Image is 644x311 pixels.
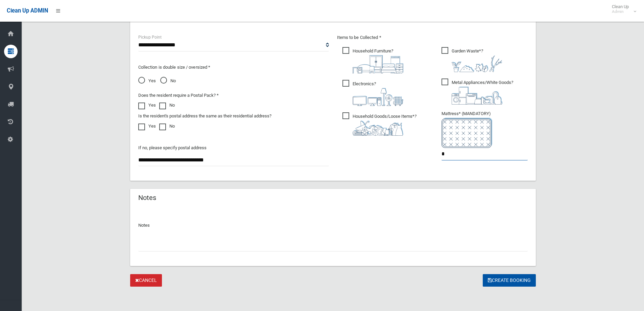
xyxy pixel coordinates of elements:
a: Cancel [130,274,162,287]
label: Is the resident's postal address the same as their residential address? [138,112,271,120]
label: Does the resident require a Postal Pack? * [138,91,219,99]
header: Notes [130,191,164,204]
img: b13cc3517677393f34c0a387616ef184.png [353,120,403,136]
i: ? [353,114,416,136]
img: 36c1b0289cb1767239cdd3de9e694f19.png [452,87,502,105]
img: 4fd8a5c772b2c999c83690221e5242e0.png [452,55,502,72]
label: If no, please specify postal address [138,144,207,152]
label: No [159,122,175,130]
p: Items to be Collected * [337,34,528,42]
img: 394712a680b73dbc3d2a6a3a7ffe5a07.png [353,88,403,106]
i: ? [353,81,403,106]
label: Yes [138,122,156,130]
span: Household Furniture [342,47,403,73]
span: Clean Up [609,4,636,14]
label: No [159,101,175,109]
p: Notes [138,221,528,229]
p: Collection is double size / oversized * [138,63,329,71]
span: Household Goods/Loose Items* [342,112,416,136]
span: Clean Up ADMIN [7,7,48,14]
i: ? [452,80,513,105]
span: No [160,77,176,85]
span: Electronics [342,80,403,106]
span: Garden Waste* [442,47,502,72]
img: e7408bece873d2c1783593a074e5cb2f.png [442,118,492,148]
span: Metal Appliances/White Goods [442,79,513,105]
img: aa9efdbe659d29b613fca23ba79d85cb.png [353,55,403,73]
label: Yes [138,101,156,109]
span: Yes [138,77,156,85]
button: Create Booking [483,274,536,287]
span: Mattress* (MANDATORY) [442,111,528,148]
i: ? [353,48,403,73]
small: Admin [612,9,629,14]
i: ? [452,48,502,72]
